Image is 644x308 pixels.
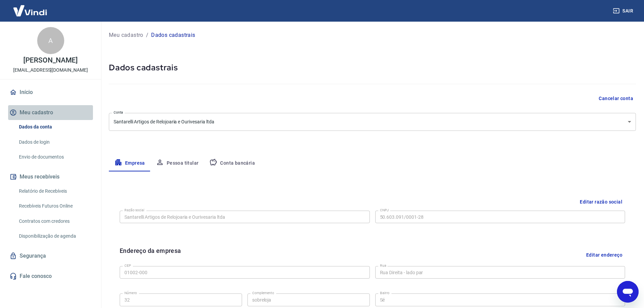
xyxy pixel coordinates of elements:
button: Pessoa titular [150,155,204,171]
label: Rua [380,263,386,268]
div: A [37,27,64,54]
p: / [146,31,148,39]
button: Meus recebíveis [8,169,93,184]
label: CNPJ [380,208,389,213]
a: Disponibilização de agenda [16,229,93,243]
a: Relatório de Recebíveis [16,184,93,198]
a: Recebíveis Futuros Online [16,199,93,213]
a: Envio de documentos [16,150,93,164]
a: Meu cadastro [109,31,143,39]
a: Dados de login [16,135,93,149]
a: Contratos com credores [16,214,93,228]
button: Empresa [109,155,150,171]
p: [EMAIL_ADDRESS][DOMAIN_NAME] [13,67,88,74]
label: Complemento [252,290,274,295]
p: Dados cadastrais [151,31,195,39]
button: Meu cadastro [8,105,93,120]
button: Conta bancária [204,155,260,171]
a: Segurança [8,248,93,263]
p: [PERSON_NAME] [23,57,77,64]
button: Sair [612,5,636,17]
iframe: Botão para abrir a janela de mensagens [617,281,639,303]
label: Razão social [124,208,144,213]
div: Santarelli Artigos de Relojoaria e Ourivesaria ltda [109,113,636,131]
label: Conta [114,110,123,115]
h5: Dados cadastrais [109,62,636,73]
button: Editar endereço [583,246,625,263]
a: Início [8,85,93,100]
button: Editar razão social [577,196,625,208]
label: Número [124,290,137,295]
img: Vindi [8,0,52,21]
a: Dados da conta [16,120,93,134]
h6: Endereço da empresa [120,246,181,263]
button: Cancelar conta [596,92,636,105]
label: Bairro [380,290,389,295]
label: CEP [124,263,131,268]
a: Fale conosco [8,269,93,284]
